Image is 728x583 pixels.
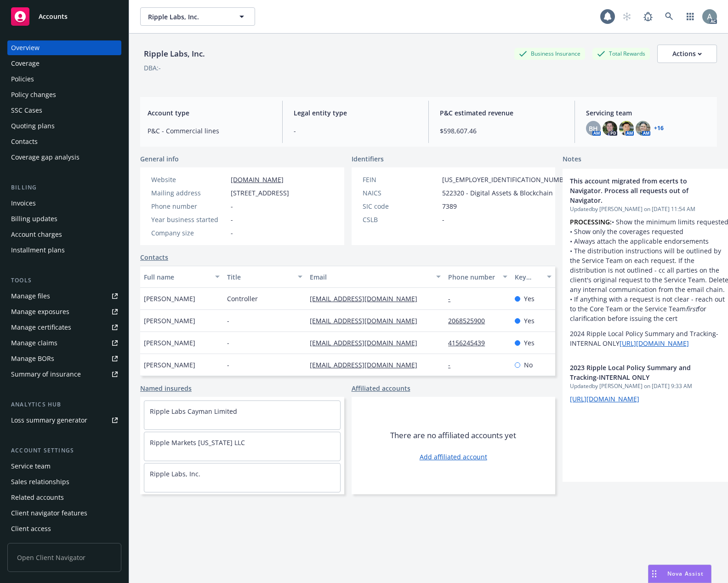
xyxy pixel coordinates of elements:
[11,72,34,86] div: Policies
[570,176,706,205] span: This account migrated from ecerts to Navigator. Process all requests out of Navigator.
[586,108,710,118] span: Servicing team
[7,446,121,455] div: Account settings
[681,7,700,26] a: Switch app
[570,394,639,403] a: [URL][DOMAIN_NAME]
[144,294,195,303] span: [PERSON_NAME]
[11,196,36,211] div: Invoices
[7,367,121,382] a: Summary of insurance
[148,108,271,118] span: Account type
[11,289,50,303] div: Manage files
[11,211,57,226] div: Billing updates
[231,215,233,224] span: -
[448,294,458,303] a: -
[140,383,192,393] a: Named insureds
[589,124,598,133] span: BH
[442,215,444,224] span: -
[144,338,195,348] span: [PERSON_NAME]
[11,56,40,71] div: Coverage
[11,103,42,118] div: SSC Cases
[7,134,121,149] a: Contacts
[11,336,57,350] div: Manage claims
[603,121,617,136] img: photo
[310,294,425,303] a: [EMAIL_ADDRESS][DOMAIN_NAME]
[660,7,678,26] a: Search
[702,9,717,24] img: photo
[7,56,121,71] a: Coverage
[592,48,650,59] div: Total Rewards
[144,360,195,370] span: [PERSON_NAME]
[524,338,535,348] span: Yes
[7,4,121,29] a: Accounts
[639,7,657,26] a: Report a Bug
[672,45,702,63] div: Actions
[514,48,585,59] div: Business Insurance
[448,272,497,282] div: Phone number
[667,570,704,577] span: Nova Assist
[223,266,307,288] button: Title
[11,367,81,382] div: Summary of insurance
[7,320,121,335] a: Manage certificates
[11,490,64,505] div: Related accounts
[310,338,425,347] a: [EMAIL_ADDRESS][DOMAIN_NAME]
[7,119,121,133] a: Quoting plans
[7,543,121,572] span: Open Client Navigator
[310,316,425,325] a: [EMAIL_ADDRESS][DOMAIN_NAME]
[515,272,541,282] div: Key contact
[150,407,237,416] a: Ripple Labs Cayman Limited
[294,126,417,136] span: -
[310,360,425,369] a: [EMAIL_ADDRESS][DOMAIN_NAME]
[442,188,553,198] span: 522320 - Digital Assets & Blockchain
[448,360,458,369] a: -
[11,506,87,520] div: Client navigator features
[363,175,438,184] div: FEIN
[363,201,438,211] div: SIC code
[151,188,227,198] div: Mailing address
[144,316,195,326] span: [PERSON_NAME]
[7,336,121,350] a: Manage claims
[420,452,487,462] a: Add affiliated account
[7,227,121,242] a: Account charges
[511,266,555,288] button: Key contact
[619,121,634,136] img: photo
[150,438,245,447] a: Ripple Markets [US_STATE] LLC
[7,150,121,165] a: Coverage gap analysis
[7,400,121,409] div: Analytics hub
[7,183,121,192] div: Billing
[227,338,229,348] span: -
[148,126,271,136] span: P&C - Commercial lines
[7,304,121,319] a: Manage exposures
[7,103,121,118] a: SSC Cases
[524,360,533,370] span: No
[524,316,535,326] span: Yes
[140,48,209,60] div: Ripple Labs, Inc.
[11,474,69,489] div: Sales relationships
[686,304,698,313] em: first
[11,40,40,55] div: Overview
[144,63,161,73] div: DBA: -
[390,430,516,441] span: There are no affiliated accounts yet
[151,228,227,238] div: Company size
[11,413,87,428] div: Loss summary generator
[231,228,233,238] span: -
[7,459,121,474] a: Service team
[227,294,258,303] span: Controller
[442,201,457,211] span: 7389
[11,119,55,133] div: Quoting plans
[140,7,255,26] button: Ripple Labs, Inc.
[618,7,636,26] a: Start snowing
[657,45,717,63] button: Actions
[7,276,121,285] div: Tools
[140,252,168,262] a: Contacts
[310,272,431,282] div: Email
[524,294,535,303] span: Yes
[442,175,574,184] span: [US_EMPLOYER_IDENTIFICATION_NUMBER]
[7,521,121,536] a: Client access
[448,316,492,325] a: 2068525900
[648,565,711,583] button: Nova Assist
[140,154,179,164] span: General info
[352,383,410,393] a: Affiliated accounts
[7,40,121,55] a: Overview
[151,215,227,224] div: Year business started
[7,413,121,428] a: Loss summary generator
